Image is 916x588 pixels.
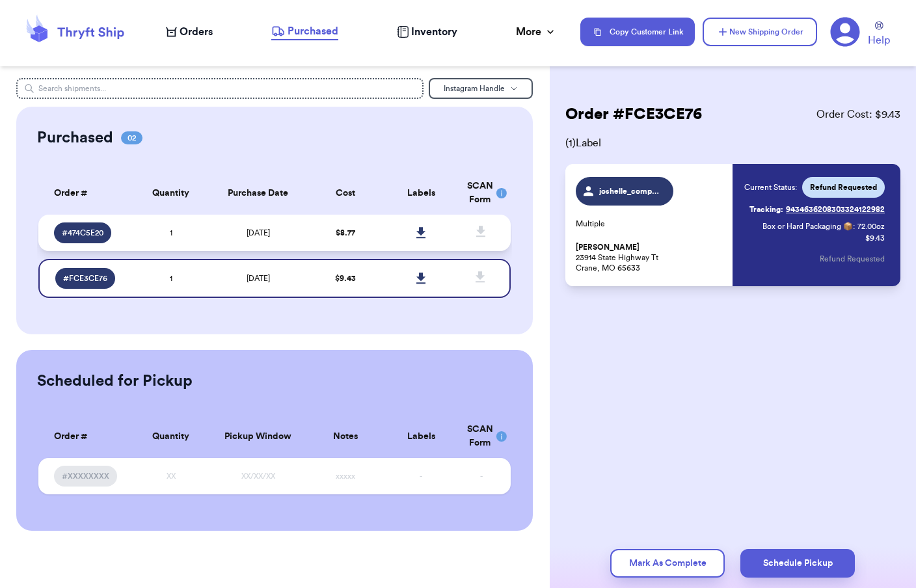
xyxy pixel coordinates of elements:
[565,135,900,151] span: ( 1 ) Label
[565,104,702,125] h2: Order # FCE3CE76
[816,107,900,122] span: Order Cost: $ 9.43
[133,415,209,458] th: Quantity
[38,415,133,458] th: Order #
[868,33,890,48] span: Help
[62,228,103,238] span: # 474C5E20
[308,415,383,458] th: Notes
[762,222,853,230] span: Box or Hard Packaging 📦
[467,423,496,450] div: SCAN Form
[336,472,355,480] span: xxxxx
[335,274,356,282] span: $ 9.43
[810,182,877,193] span: Refund Requested
[397,24,457,40] a: Inventory
[288,23,338,39] span: Purchased
[820,245,885,273] button: Refund Requested
[480,472,483,480] span: -
[868,21,890,48] a: Help
[166,24,213,40] a: Orders
[865,233,885,243] p: $ 9.43
[133,172,209,215] th: Quantity
[576,219,725,229] p: Multiple
[467,180,496,207] div: SCAN Form
[16,78,424,99] input: Search shipments...
[383,415,459,458] th: Labels
[429,78,533,99] button: Instagram Handle
[740,549,855,578] button: Schedule Pickup
[167,472,176,480] span: XX
[857,221,885,232] span: 72.00 oz
[37,371,193,392] h2: Scheduled for Pickup
[308,172,383,215] th: Cost
[37,127,113,148] h2: Purchased
[271,23,338,40] a: Purchased
[420,472,422,480] span: -
[576,242,725,273] p: 23914 State Highway Tt Crane, MO 65633
[62,471,109,481] span: #XXXXXXXX
[580,18,695,46] button: Copy Customer Link
[610,549,725,578] button: Mark As Complete
[749,204,783,215] span: Tracking:
[599,186,661,196] span: joshelle_compton
[576,243,640,252] span: [PERSON_NAME]
[383,172,459,215] th: Labels
[516,24,557,40] div: More
[38,172,133,215] th: Order #
[241,472,275,480] span: XX/XX/XX
[749,199,885,220] a: Tracking:9434636208303324122982
[209,172,308,215] th: Purchase Date
[170,229,172,237] span: 1
[853,221,855,232] span: :
[121,131,142,144] span: 02
[703,18,817,46] button: New Shipping Order
[744,182,797,193] span: Current Status:
[63,273,107,284] span: # FCE3CE76
[247,274,270,282] span: [DATE]
[411,24,457,40] span: Inventory
[209,415,308,458] th: Pickup Window
[336,229,355,237] span: $ 8.77
[170,274,172,282] span: 1
[444,85,505,92] span: Instagram Handle
[180,24,213,40] span: Orders
[247,229,270,237] span: [DATE]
